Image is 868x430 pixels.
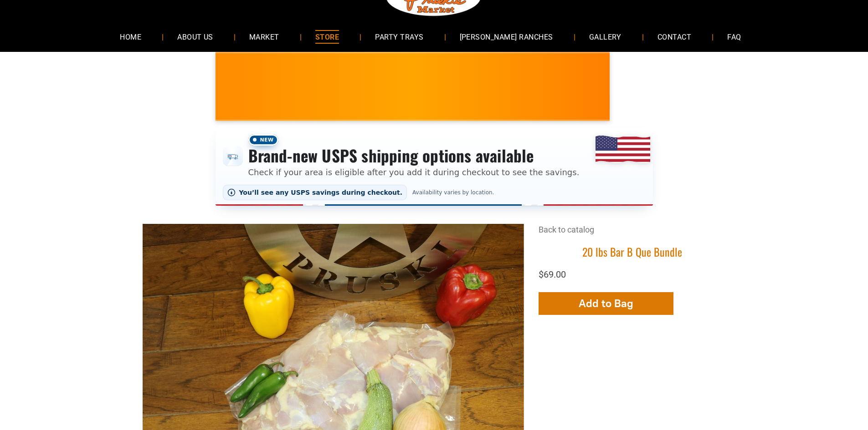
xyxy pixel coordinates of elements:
[644,25,705,49] a: CONTACT
[106,25,155,49] a: HOME
[164,25,227,49] a: ABOUT US
[579,297,633,310] span: Add to Bag
[248,146,580,166] h3: Brand-new USPS shipping options available
[411,189,496,196] span: Availability varies by location.
[575,25,635,49] a: GALLERY
[446,25,567,49] a: [PERSON_NAME] RANCHES
[216,128,653,206] div: Shipping options announcement
[539,269,566,280] span: $69.00
[539,245,726,259] h1: 20 lbs Bar B Que Bundle
[539,224,726,244] div: Breadcrumbs
[302,25,353,49] a: STORE
[714,25,755,49] a: FAQ
[239,189,403,196] span: You’ll see any USPS savings during checkout.
[593,93,772,107] span: [PERSON_NAME] MARKET
[236,25,293,49] a: MARKET
[248,166,580,178] p: Check if your area is eligible after you add it during checkout to see the savings.
[539,225,594,234] a: Back to catalog
[248,134,278,146] span: New
[361,25,437,49] a: PARTY TRAYS
[539,292,673,315] button: Add to Bag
